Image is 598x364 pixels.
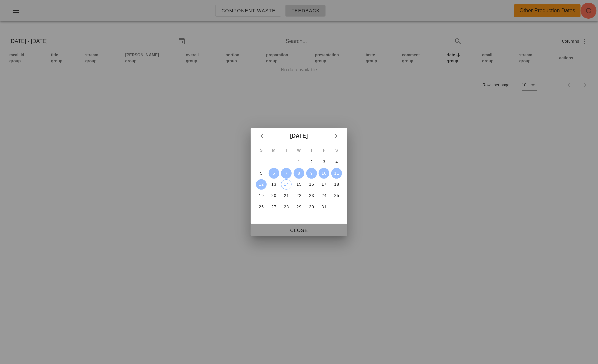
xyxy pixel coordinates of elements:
button: 9 [306,168,317,179]
div: 22 [294,193,304,198]
button: 17 [319,179,329,190]
button: 21 [281,190,292,201]
button: 12 [256,179,267,190]
button: 25 [331,190,342,201]
div: 8 [294,171,304,176]
button: 13 [269,179,279,190]
div: 5 [256,171,267,176]
div: 13 [269,182,279,187]
button: 31 [319,202,329,212]
button: 2 [306,157,317,167]
div: 2 [306,160,317,164]
div: 12 [256,182,267,187]
div: 3 [319,160,329,164]
div: 23 [306,193,317,198]
button: 5 [256,168,267,179]
div: 15 [294,182,304,187]
th: W [293,145,305,156]
div: 31 [319,205,329,209]
button: Close [251,224,347,236]
button: 6 [269,168,279,179]
button: 30 [306,202,317,212]
button: Previous month [256,130,268,142]
div: 27 [269,205,279,209]
div: 26 [256,205,267,209]
th: S [255,145,267,156]
div: 28 [281,205,292,209]
div: 10 [319,171,329,176]
th: F [318,145,330,156]
div: 20 [269,193,279,198]
button: 16 [306,179,317,190]
div: 7 [281,171,292,176]
button: 24 [319,190,329,201]
th: M [268,145,280,156]
button: 10 [319,168,329,179]
th: T [280,145,292,156]
button: 29 [294,202,304,212]
button: 19 [256,190,267,201]
div: 16 [306,182,317,187]
div: 11 [331,171,342,176]
th: T [306,145,318,156]
span: Close [256,228,342,233]
div: 17 [319,182,329,187]
button: 4 [331,157,342,167]
button: [DATE] [287,129,310,143]
div: 21 [281,193,292,198]
button: 8 [294,168,304,179]
div: 14 [281,182,291,187]
div: 19 [256,193,267,198]
button: 14 [281,179,292,190]
button: 15 [294,179,304,190]
div: 9 [306,171,317,176]
button: 3 [319,157,329,167]
div: 4 [331,160,342,164]
div: 6 [269,171,279,176]
button: 23 [306,190,317,201]
div: 24 [319,193,329,198]
button: 20 [269,190,279,201]
div: 18 [331,182,342,187]
button: 1 [294,157,304,167]
div: 30 [306,205,317,209]
button: 7 [281,168,292,179]
div: 1 [294,160,304,164]
button: 11 [331,168,342,179]
button: Next month [330,130,342,142]
div: 29 [294,205,304,209]
button: 28 [281,202,292,212]
button: 22 [294,190,304,201]
button: 18 [331,179,342,190]
th: S [331,145,343,156]
button: 27 [269,202,279,212]
div: 25 [331,193,342,198]
button: 26 [256,202,267,212]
